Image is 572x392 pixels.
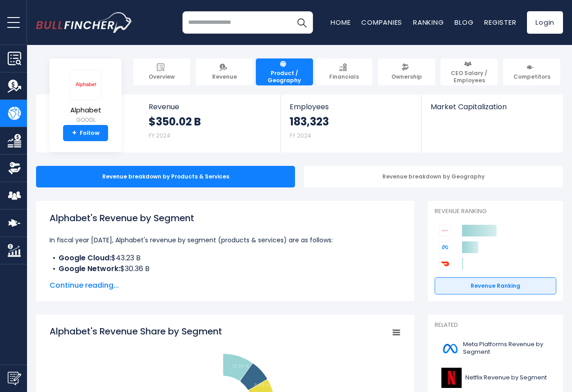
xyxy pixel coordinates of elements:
a: Meta Platforms Revenue by Segment [435,336,556,361]
p: In fiscal year [DATE], Alphabet's revenue by segment (products & services) are as follows: [50,235,401,245]
tspan: Alphabet's Revenue Share by Segment [50,325,222,338]
span: Employees [290,102,412,111]
div: Revenue breakdown by Geography [304,166,563,187]
a: Revenue $350.02 B FY 2024 [140,94,281,152]
span: Product / Geography [260,70,309,84]
a: Alphabet GOOGL [69,69,102,125]
span: CEO Salary / Employees [445,70,494,84]
tspan: 10.33 % [201,362,218,369]
small: GOOGL [70,116,101,124]
button: Search [291,11,313,34]
li: $30.36 B [50,263,401,274]
span: Continue reading... [50,280,401,291]
a: Overview [133,58,191,85]
a: +Follow [63,125,108,141]
a: Product / Geography [256,58,313,85]
span: Revenue [212,73,237,80]
strong: 183,323 [290,115,329,129]
div: Revenue breakdown by Products & Services [36,166,295,187]
a: Companies [361,18,402,27]
a: Ownership [378,58,435,85]
p: Related [435,321,556,329]
a: Netflix Revenue by Segment [435,365,556,390]
span: Overview [149,73,175,80]
a: Ranking [413,18,444,27]
img: Ownership [8,161,21,175]
span: Market Capitalization [431,102,553,111]
li: $43.23 B [50,253,401,263]
a: CEO Salary / Employees [440,58,498,85]
b: Google Network: [59,263,120,274]
tspan: 8.68 % [254,382,270,388]
span: Financials [329,73,359,80]
b: Google Cloud: [59,253,111,263]
img: DoorDash competitors logo [439,258,451,270]
span: Meta Platforms Revenue by Segment [463,341,551,356]
tspan: 12.36 % [232,363,249,370]
small: FY 2024 [149,132,170,139]
a: Go to homepage [36,12,133,33]
a: Employees 183,323 FY 2024 [281,94,421,152]
a: Revenue Ranking [435,277,556,294]
span: Ownership [391,73,422,80]
span: Alphabet [70,107,101,114]
a: Financials [316,58,373,85]
h1: Alphabet's Revenue by Segment [50,211,401,225]
a: Home [331,18,350,27]
a: Revenue [196,58,253,85]
a: Register [484,18,516,27]
img: Meta Platforms competitors logo [439,241,451,253]
small: FY 2024 [290,132,311,139]
a: Competitors [503,58,560,85]
a: Login [527,11,563,34]
span: Netflix Revenue by Segment [465,374,547,382]
img: META logo [440,339,460,359]
p: Revenue Ranking [435,208,556,215]
span: Revenue [149,102,272,111]
span: Competitors [513,73,550,80]
img: NFLX logo [440,368,463,388]
img: bullfincher logo [36,12,133,33]
strong: + [72,129,77,137]
strong: $350.02 B [149,115,201,129]
a: Blog [454,18,473,27]
tspan: 11.53 % [177,381,193,388]
tspan: 0.47 % [190,369,203,374]
img: Alphabet competitors logo [439,225,451,236]
a: Market Capitalization [422,94,562,126]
